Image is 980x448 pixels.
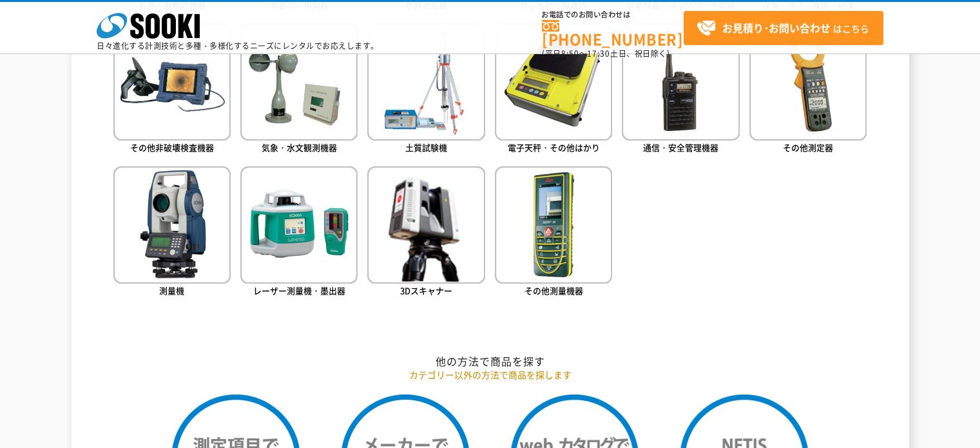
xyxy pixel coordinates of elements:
[367,23,485,141] img: 土質試験機
[622,23,739,157] a: 通信・安全管理機器
[561,48,579,59] span: 8:50
[749,23,867,157] a: その他測定器
[783,141,833,153] span: その他測定器
[749,23,867,141] img: その他測定器
[113,166,231,284] img: 測量機
[113,368,867,382] p: カテゴリー以外の方法で商品を探します
[495,166,612,300] a: その他測量機器
[495,23,612,141] img: 電子天秤・その他はかり
[697,19,869,38] span: はこちら
[159,284,184,297] span: 測量機
[587,48,610,59] span: 17:30
[684,11,883,45] a: お見積り･お問い合わせはこちら
[97,42,379,50] p: 日々進化する計測技術と多種・多様化するニーズにレンタルでお応えします。
[113,166,231,300] a: 測量機
[405,141,447,153] span: 土質試験機
[508,141,600,153] span: 電子天秤・その他はかり
[367,23,485,157] a: 土質試験機
[542,11,684,19] span: お電話でのお問い合わせは
[113,23,231,141] img: その他非破壊検査機器
[622,23,739,141] img: 通信・安全管理機器
[542,20,684,46] a: [PHONE_NUMBER]
[542,48,669,59] span: (平日 ～ 土日、祝日除く)
[262,141,337,153] span: 気象・水文観測機器
[495,166,612,284] img: その他測量機器
[524,284,583,297] span: その他測量機器
[495,23,612,157] a: 電子天秤・その他はかり
[113,23,231,157] a: その他非破壊検査機器
[240,166,358,284] img: レーザー測量機・墨出器
[400,284,452,297] span: 3Dスキャナー
[130,141,214,153] span: その他非破壊検査機器
[240,166,358,300] a: レーザー測量機・墨出器
[240,23,358,157] a: 気象・水文観測機器
[367,166,485,300] a: 3Dスキャナー
[113,355,867,368] h2: 他の方法で商品を探す
[253,284,345,297] span: レーザー測量機・墨出器
[240,23,358,141] img: 気象・水文観測機器
[367,166,485,284] img: 3Dスキャナー
[722,20,831,35] strong: お見積り･お問い合わせ
[643,141,718,153] span: 通信・安全管理機器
